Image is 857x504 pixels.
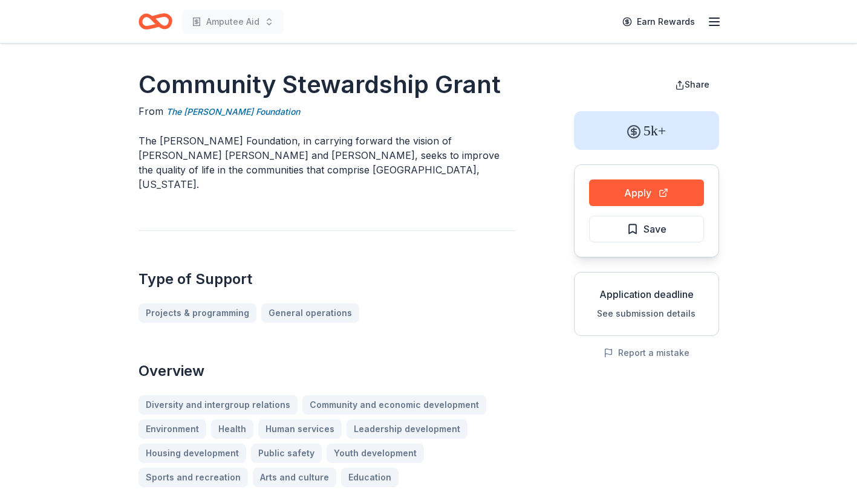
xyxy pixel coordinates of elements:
[206,15,259,29] span: Amputee Aid
[584,287,709,302] div: Application deadline
[166,105,300,119] a: The [PERSON_NAME] Foundation
[182,10,284,34] button: Amputee Aid
[138,270,516,289] h2: Type of Support
[138,134,516,192] p: The [PERSON_NAME] Foundation, in carrying forward the vision of [PERSON_NAME] [PERSON_NAME] and [...
[589,216,704,242] button: Save
[138,361,516,381] h2: Overview
[138,104,516,119] div: From
[138,303,256,323] a: Projects & programming
[597,306,696,321] button: See submission details
[685,79,709,89] span: Share
[589,179,704,206] button: Apply
[138,68,516,102] h1: Community Stewardship Grant
[604,346,689,360] button: Report a mistake
[574,111,719,150] div: 5k+
[138,7,172,36] a: Home
[261,303,359,323] a: General operations
[644,221,666,237] span: Save
[665,73,719,97] button: Share
[615,11,702,33] a: Earn Rewards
